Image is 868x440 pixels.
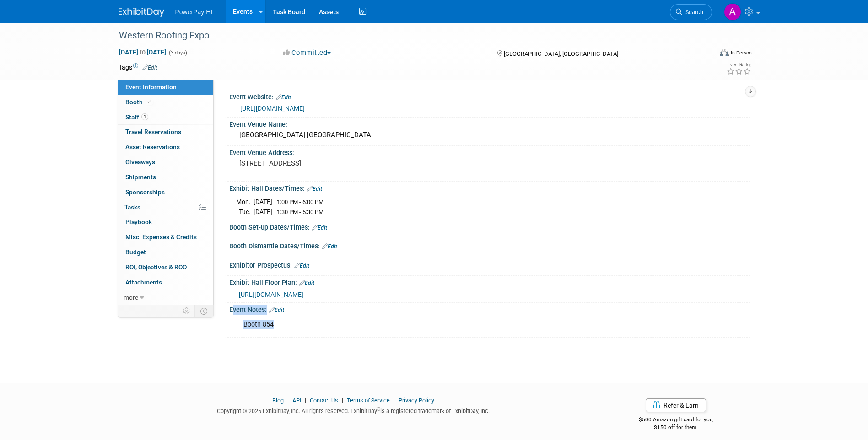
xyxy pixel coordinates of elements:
[602,410,750,431] div: $500 Amazon gift card for you,
[646,398,706,412] a: Refer & Earn
[229,146,750,157] div: Event Venue Address:
[310,397,338,404] a: Contact Us
[124,204,140,211] span: Tasks
[125,128,181,135] span: Travel Reservations
[272,397,284,404] a: Blog
[322,243,337,250] a: Edit
[125,248,146,256] span: Budget
[229,182,750,193] div: Exhibit Hall Dates/Times:
[118,110,213,125] a: Staff1
[125,263,187,271] span: ROI, Objectives & ROO
[377,407,380,412] sup: ®
[292,397,301,404] a: API
[727,63,751,67] div: Event Rating
[125,233,197,241] span: Misc. Expenses & Credits
[125,173,156,181] span: Shipments
[116,27,698,44] div: Western Roofing Expo
[730,49,752,56] div: In-Person
[229,239,750,251] div: Booth Dismantle Dates/Times:
[340,397,345,404] span: |
[125,98,153,106] span: Booth
[125,158,155,166] span: Giveaways
[118,185,213,200] a: Sponsorships
[118,80,213,95] a: Event Information
[253,207,272,217] td: [DATE]
[302,397,308,404] span: |
[670,4,712,20] a: Search
[141,113,148,120] span: 1
[118,230,213,245] a: Misc. Expenses & Credits
[168,50,187,56] span: (3 days)
[118,245,213,260] a: Budget
[118,125,213,140] a: Travel Reservations
[125,143,180,150] span: Asset Reservations
[118,95,213,110] a: Booth
[142,64,157,71] a: Edit
[236,207,253,217] td: Tue.
[399,397,434,404] a: Privacy Policy
[119,405,589,415] div: Copyright © 2025 ExhibitDay, Inc. All rights reserved. ExhibitDay is a registered trademark of Ex...
[125,113,148,121] span: Staff
[312,225,327,231] a: Edit
[724,3,741,21] img: Anthony Simon
[253,197,272,207] td: [DATE]
[237,316,649,334] div: Booth 854
[236,197,253,207] td: Mon.
[276,94,291,101] a: Edit
[194,305,213,317] td: Toggle Event Tabs
[658,48,752,61] div: Event Format
[299,280,314,286] a: Edit
[391,397,397,404] span: |
[602,424,750,431] div: $150 off for them.
[125,218,152,225] span: Playbook
[119,48,167,56] span: [DATE] [DATE]
[682,9,703,16] span: Search
[118,215,213,230] a: Playbook
[229,303,750,315] div: Event Notes:
[118,155,213,170] a: Giveaways
[118,140,213,155] a: Asset Reservations
[239,159,436,167] pre: [STREET_ADDRESS]
[277,209,323,215] span: 1:30 PM - 5:30 PM
[118,275,213,290] a: Attachments
[119,8,164,17] img: ExhibitDay
[118,290,213,305] a: more
[124,294,138,301] span: more
[179,305,195,317] td: Personalize Event Tab Strip
[720,49,729,56] img: Format-Inperson.png
[285,397,291,404] span: |
[125,83,177,91] span: Event Information
[125,188,165,196] span: Sponsorships
[347,397,390,404] a: Terms of Service
[147,99,151,104] i: Booth reservation complete
[307,186,322,192] a: Edit
[229,118,750,129] div: Event Venue Name:
[118,260,213,275] a: ROI, Objectives & ROO
[118,170,213,185] a: Shipments
[118,200,213,215] a: Tasks
[229,220,750,232] div: Booth Set-up Dates/Times:
[277,199,323,205] span: 1:00 PM - 6:00 PM
[504,50,618,57] span: [GEOGRAPHIC_DATA], [GEOGRAPHIC_DATA]
[269,307,284,313] a: Edit
[229,90,750,102] div: Event Website:
[236,128,743,142] div: [GEOGRAPHIC_DATA] [GEOGRAPHIC_DATA]
[229,258,750,270] div: Exhibitor Prospectus:
[240,105,305,112] a: [URL][DOMAIN_NAME]
[229,276,750,288] div: Exhibit Hall Floor Plan:
[175,8,213,16] span: PowerPay HI
[280,48,334,58] button: Committed
[138,48,147,56] span: to
[239,291,303,298] a: [URL][DOMAIN_NAME]
[119,63,157,72] td: Tags
[294,263,309,269] a: Edit
[125,279,162,286] span: Attachments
